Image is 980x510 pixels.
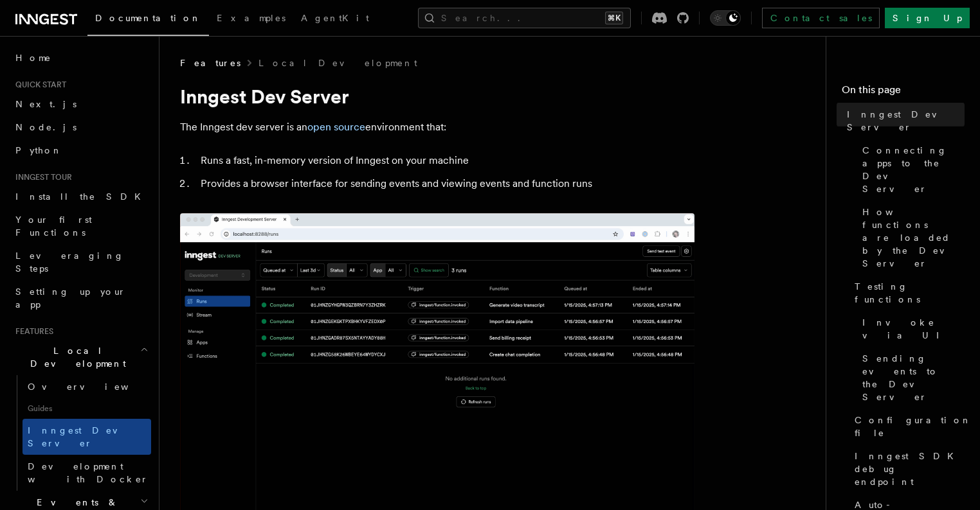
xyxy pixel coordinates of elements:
a: Inngest SDK debug endpoint [849,444,965,493]
span: Install the SDK [15,191,149,202]
span: Python [15,145,62,155]
a: How functions are loaded by the Dev Server [857,200,965,275]
p: The Inngest dev server is an environment that: [180,118,694,136]
a: Inngest Dev Server [842,103,965,139]
a: open source [307,121,365,133]
li: Runs a fast, in-memory version of Inngest on your machine [197,152,694,170]
span: Node.js [15,122,77,132]
a: Sending events to the Dev Server [857,347,965,409]
span: Next.js [15,99,77,109]
span: Guides [23,398,151,419]
span: Sending events to the Dev Server [862,352,965,403]
span: Development with Docker [28,461,149,484]
div: Local Development [10,375,151,491]
a: Examples [209,4,293,35]
a: Development with Docker [23,455,151,491]
a: Overview [23,375,151,398]
span: AgentKit [301,13,369,23]
span: Local Development [10,344,140,370]
a: Python [10,139,151,162]
a: Leveraging Steps [10,244,151,280]
span: Leveraging Steps [15,251,124,274]
span: Testing functions [855,280,965,306]
span: Overview [28,382,160,392]
a: AgentKit [293,4,377,35]
a: Your first Functions [10,208,151,244]
span: Inngest tour [10,172,72,182]
span: Connecting apps to the Dev Server [862,144,965,195]
span: Documentation [95,13,201,23]
span: Features [180,57,240,69]
span: Quick start [10,80,66,90]
span: Invoke via UI [862,316,965,342]
kbd: ⌘K [605,12,623,24]
li: Provides a browser interface for sending events and viewing events and function runs [197,175,694,193]
a: Documentation [87,4,209,36]
span: Setting up your app [15,286,126,310]
span: Your first Functions [15,215,92,238]
span: Inngest Dev Server [847,108,965,134]
button: Search...⌘K [418,8,631,28]
button: Toggle dark mode [710,10,741,26]
a: Inngest Dev Server [23,419,151,455]
a: Invoke via UI [857,311,965,347]
a: Local Development [259,57,417,69]
span: Examples [217,13,286,23]
span: Inngest SDK debug endpoint [855,450,965,488]
h1: Inngest Dev Server [180,85,694,108]
a: Next.js [10,92,151,116]
a: Sign Up [885,8,970,28]
span: Home [15,51,51,64]
a: Setting up your app [10,280,151,316]
a: Install the SDK [10,185,151,208]
button: Local Development [10,339,151,375]
span: How functions are loaded by the Dev Server [862,206,965,270]
a: Home [10,46,151,69]
span: Inngest Dev Server [28,425,138,448]
a: Testing functions [849,275,965,311]
a: Contact sales [762,8,880,28]
a: Connecting apps to the Dev Server [857,139,965,200]
span: Configuration file [855,414,972,439]
span: Features [10,326,53,337]
a: Node.js [10,116,151,139]
h4: On this page [842,82,965,103]
a: Configuration file [849,409,965,444]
